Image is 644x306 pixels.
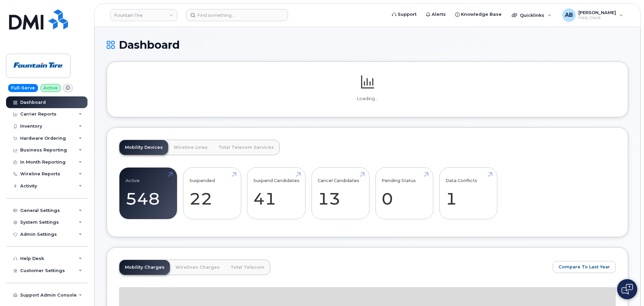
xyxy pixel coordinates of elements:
[168,140,213,155] a: Wireline Lines
[119,96,616,102] p: Loading...
[225,260,270,275] a: Total Telecom
[318,171,363,216] a: Cancel Candidates 13
[189,171,235,216] a: Suspended 22
[445,171,491,216] a: Data Conflicts 1
[213,140,279,155] a: Total Telecom Services
[119,260,170,275] a: Mobility Charges
[382,171,427,216] a: Pending Status 0
[107,39,628,51] h1: Dashboard
[553,261,616,273] button: Compare To Last Year
[170,260,225,275] a: Wirelines Charges
[253,171,299,216] a: Suspend Candidates 41
[119,140,168,155] a: Mobility Devices
[126,171,171,216] a: Active 548
[621,284,633,295] img: Open chat
[559,264,610,270] span: Compare To Last Year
